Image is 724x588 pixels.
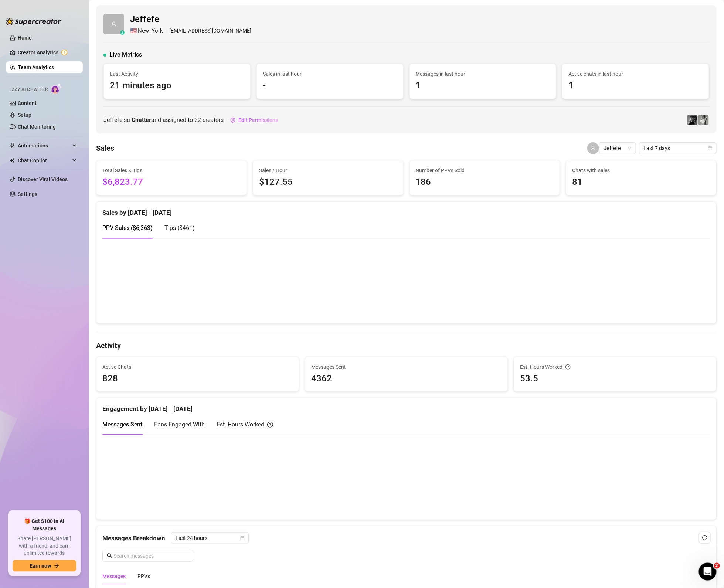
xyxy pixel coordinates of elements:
[10,86,48,93] span: Izzy AI Chatter
[416,166,554,174] span: Number of PPVs Sold
[111,21,116,27] span: user
[259,166,397,174] span: Sales / Hour
[102,175,241,189] span: $6,823.77
[18,35,32,41] a: Home
[18,112,31,118] a: Setup
[132,116,151,123] b: Chatter
[18,154,70,166] span: Chat Copilot
[263,70,397,78] span: Sales in last hour
[18,176,68,182] a: Discover Viral Videos
[176,533,244,544] span: Last 24 hours
[702,535,707,540] span: reload
[102,532,710,544] div: Messages Breakdown
[18,100,37,106] a: Content
[113,552,189,560] input: Search messages
[102,572,126,580] div: Messages
[109,50,142,59] span: Live Metrics
[102,166,241,174] span: Total Sales & Tips
[102,202,710,218] div: Sales by [DATE] - [DATE]
[311,363,502,371] span: Messages Sent
[130,13,251,27] span: Jeffefe
[13,560,76,572] button: Earn nowarrow-right
[102,372,293,386] span: 828
[416,70,550,78] span: Messages in last hour
[103,115,224,125] span: Jeffefe is a and assigned to creators
[30,563,51,569] span: Earn now
[194,116,201,123] span: 22
[54,563,59,568] span: arrow-right
[565,363,571,371] span: question-circle
[96,143,114,153] h4: Sales
[107,553,112,558] span: search
[18,64,54,70] a: Team Analytics
[714,563,720,569] span: 2
[416,175,554,189] span: 186
[604,143,632,154] span: Jeffefe
[102,398,710,414] div: Engagement by [DATE] - [DATE]
[154,421,205,428] span: Fans Engaged With
[10,158,14,163] img: Chat Copilot
[238,117,278,123] span: Edit Permissions
[120,30,125,35] div: z
[520,363,710,371] div: Est. Hours Worked
[18,47,77,58] a: Creator Analytics exclamation-circle
[10,143,16,149] span: thunderbolt
[130,27,137,35] span: 🇺🇸
[230,114,278,126] button: Edit Permissions
[96,340,717,351] h4: Activity
[263,79,397,93] span: -
[267,420,273,429] span: question-circle
[240,536,245,540] span: calendar
[591,146,596,151] span: user
[13,535,76,557] span: Share [PERSON_NAME] with a friend, and earn unlimited rewards
[311,372,502,386] span: 4362
[137,572,150,580] div: PPVs
[102,224,153,231] span: PPV Sales ( $6,363 )
[138,27,163,35] span: New_York
[164,224,195,231] span: Tips ( $461 )
[13,518,76,532] span: 🎁 Get $100 in AI Messages
[416,79,550,93] span: 1
[687,115,698,125] img: Kennedy (VIP)
[6,18,61,25] img: logo-BBDzfeDw.svg
[699,563,717,581] iframe: Intercom live chat
[698,115,709,125] img: Kennedy (Free)
[18,140,70,152] span: Automations
[102,363,293,371] span: Active Chats
[110,70,244,78] span: Last Activity
[18,191,37,197] a: Settings
[708,146,713,150] span: calendar
[102,421,142,428] span: Messages Sent
[520,372,710,386] span: 53.5
[568,79,703,93] span: 1
[259,175,397,189] span: $127.55
[51,83,62,94] img: AI Chatter
[230,118,235,123] span: setting
[643,143,712,154] span: Last 7 days
[18,124,56,130] a: Chat Monitoring
[572,175,710,189] span: 81
[568,70,703,78] span: Active chats in last hour
[110,79,244,93] span: 21 minutes ago
[217,420,273,429] div: Est. Hours Worked
[130,27,251,35] div: [EMAIL_ADDRESS][DOMAIN_NAME]
[572,166,710,174] span: Chats with sales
